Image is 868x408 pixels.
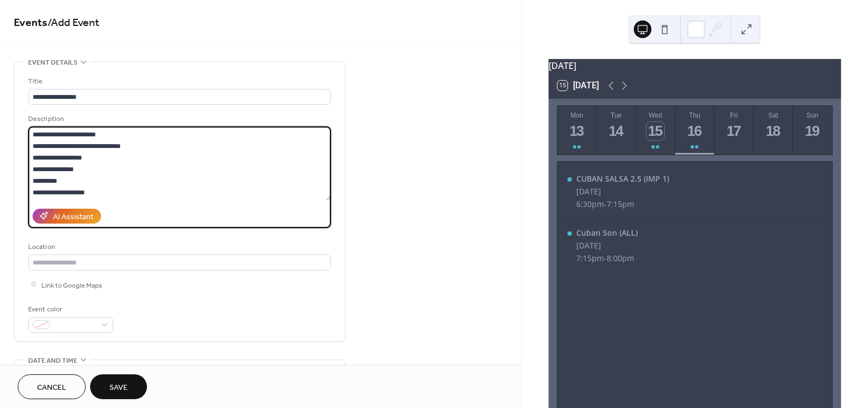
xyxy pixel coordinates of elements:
[576,186,669,197] div: [DATE]
[28,241,329,253] div: Location
[646,122,665,140] div: 15
[714,106,754,155] button: Fri17
[636,106,675,155] button: Wed15
[549,59,841,72] div: [DATE]
[18,374,86,399] button: Cancel
[28,76,329,87] div: Title
[764,122,782,140] div: 18
[678,112,711,119] div: Thu
[33,209,101,224] button: AI Assistant
[754,106,793,155] button: Sat18
[90,374,147,399] button: Save
[557,106,597,155] button: Mon13
[607,253,634,263] span: 8:00pm
[28,113,329,125] div: Description
[796,112,829,119] div: Sun
[28,355,77,367] span: Date and time
[803,122,822,140] div: 19
[576,199,604,209] span: 6:30pm
[607,122,625,140] div: 14
[37,382,66,394] span: Cancel
[109,382,128,394] span: Save
[576,253,604,263] span: 7:15pm
[686,122,704,140] div: 16
[568,122,586,140] div: 13
[604,253,607,263] span: -
[718,112,750,119] div: Fri
[554,78,603,93] button: 15[DATE]
[561,112,593,119] div: Mon
[639,112,672,119] div: Wed
[14,12,48,34] a: Events
[600,112,633,119] div: Tue
[576,173,669,184] div: CUBAN SALSA 2.5 (IMP 1)
[28,57,77,68] span: Event details
[53,211,93,222] div: AI Assistant
[48,12,99,34] span: / Add Event
[725,122,743,140] div: 17
[576,227,638,238] div: Cuban Son (ALL)
[597,106,636,155] button: Tue14
[576,240,638,251] div: [DATE]
[41,279,102,291] span: Link to Google Maps
[793,106,832,155] button: Sun19
[28,304,111,315] div: Event color
[675,106,714,155] button: Thu16
[757,112,790,119] div: Sat
[604,199,607,209] span: -
[607,199,634,209] span: 7:15pm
